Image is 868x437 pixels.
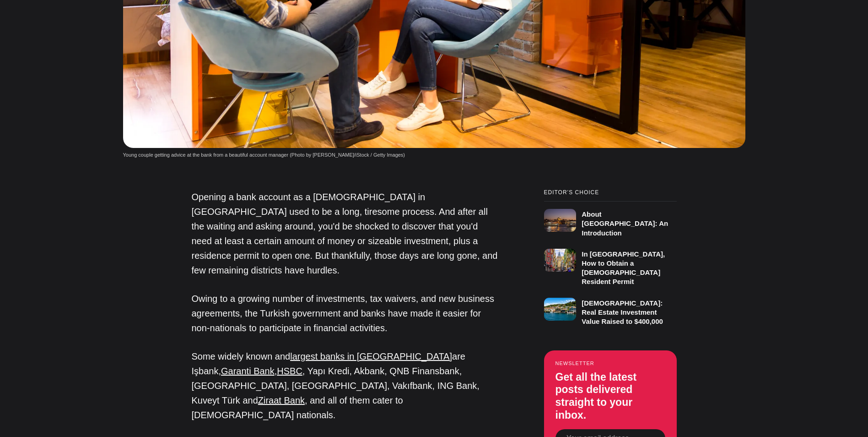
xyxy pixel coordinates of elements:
a: About [GEOGRAPHIC_DATA]: An Introduction [544,201,677,238]
small: Editor’s Choice [544,190,677,196]
a: largest banks in [GEOGRAPHIC_DATA] [290,351,452,361]
a: [DEMOGRAPHIC_DATA]: Real Estate Investment Value Raised to $400,000 [544,293,677,326]
small: Newsletter [555,361,665,366]
a: HSBC [277,366,302,376]
h3: About [GEOGRAPHIC_DATA]: An Introduction [582,210,668,237]
a: In [GEOGRAPHIC_DATA], How to Obtain a [DEMOGRAPHIC_DATA] Resident Permit [544,244,677,287]
p: Owing to a growing number of investments, tax waivers, and new business agreements, the Turkish g... [192,291,498,335]
h3: [DEMOGRAPHIC_DATA]: Real Estate Investment Value Raised to $400,000 [582,299,663,326]
figcaption: Young couple getting advice at the bank from a beautiful account manager (Photo by [PERSON_NAME]/... [123,151,745,159]
h3: In [GEOGRAPHIC_DATA], How to Obtain a [DEMOGRAPHIC_DATA] Resident Permit [582,250,665,286]
a: Garanti Bank [221,366,275,376]
p: Some widely known and are Işbank, , , Yapı Kredi, Akbank, QNB Finansbank, [GEOGRAPHIC_DATA], [GEO... [192,349,498,422]
h3: Get all the latest posts delivered straight to your inbox. [555,371,665,421]
a: Ziraat Bank [258,395,305,405]
p: Opening a bank account as a [DEMOGRAPHIC_DATA] in [GEOGRAPHIC_DATA] used to be a long, tiresome p... [192,190,498,278]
